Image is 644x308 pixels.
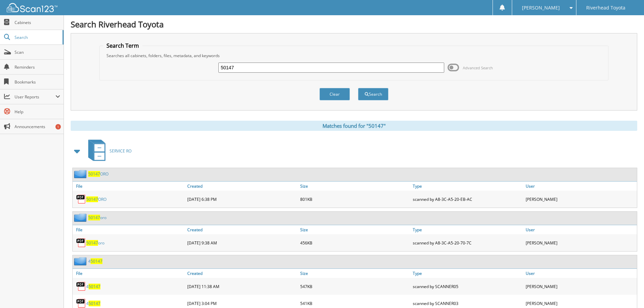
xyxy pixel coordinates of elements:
img: PDF.png [76,238,86,248]
a: Type [411,225,524,234]
span: Announcements [15,124,60,129]
span: Bookmarks [15,79,60,85]
div: [PERSON_NAME] [524,236,637,250]
div: 456KB [299,236,411,250]
span: Reminders [15,64,60,70]
span: [PERSON_NAME] [522,6,560,10]
button: Clear [319,88,350,100]
a: User [524,225,637,234]
img: folder2.png [74,170,88,178]
a: Created [186,182,299,191]
div: scanned by A8-3C-A5-20-70-7C [411,236,524,250]
span: 50147 [86,196,98,202]
a: 50147ORO [86,196,106,202]
a: Size [299,269,411,278]
span: Search [15,34,59,40]
div: [PERSON_NAME] [524,280,637,293]
img: folder2.png [74,257,88,265]
span: Cabinets [15,20,60,25]
div: 801KB [299,192,411,206]
img: PDF.png [76,281,86,291]
span: User Reports [15,94,55,100]
div: [DATE] 6:38 PM [186,192,299,206]
a: SERVICE RO [84,138,132,164]
span: Help [15,109,60,115]
a: Type [411,269,524,278]
a: Size [299,225,411,234]
span: 50147 [88,215,100,220]
a: Created [186,225,299,234]
span: Riverhead Toyota [586,6,625,10]
button: Search [358,88,388,100]
div: Matches found for "50147" [71,121,637,131]
span: 50147 [88,171,100,177]
span: Scan [15,49,60,55]
span: 50147 [89,301,100,306]
a: 50147oro [88,215,106,220]
span: 50147 [89,284,100,289]
span: 50147 [91,258,102,264]
a: User [524,269,637,278]
a: 50147oro [86,240,104,246]
a: File [73,182,186,191]
a: 450147 [86,301,100,306]
div: [DATE] 9:38 AM [186,236,299,250]
div: scanned by SCANNER05 [411,280,524,293]
span: SERVICE RO [110,148,132,154]
div: [PERSON_NAME] [524,192,637,206]
div: scanned by A8-3C-A5-20-EB-AC [411,192,524,206]
a: 450147 [86,284,100,289]
h1: Search Riverhead Toyota [71,19,637,30]
div: Searches all cabinets, folders, files, metadata, and keywords [103,53,605,58]
a: File [73,269,186,278]
legend: Search Term [103,42,142,49]
div: 547KB [299,280,411,293]
img: PDF.png [76,194,86,204]
img: scan123-logo-white.svg [7,3,57,12]
a: 50147ORO [88,171,109,177]
a: 450147 [88,258,102,264]
span: 50147 [86,240,98,246]
a: User [524,182,637,191]
span: Advanced Search [463,65,493,70]
div: [DATE] 11:38 AM [186,280,299,293]
a: Size [299,182,411,191]
a: File [73,225,186,234]
div: 1 [55,124,61,129]
a: Created [186,269,299,278]
a: Type [411,182,524,191]
img: folder2.png [74,213,88,222]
